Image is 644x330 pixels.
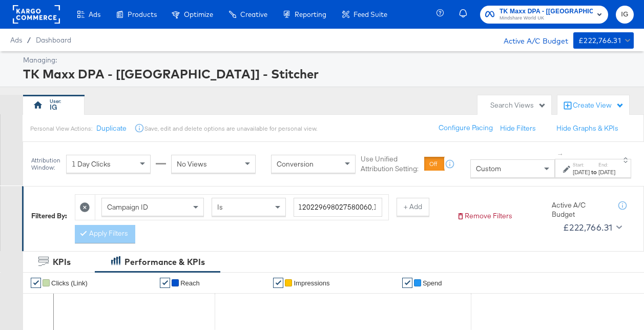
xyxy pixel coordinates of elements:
a: ✔ [273,278,283,288]
button: Hide Filters [500,123,536,133]
button: Configure Pacing [431,119,500,137]
div: Active A/C Budget [493,32,568,48]
div: Performance & KPIs [124,256,205,268]
span: Mindshare World UK [500,14,593,23]
a: Dashboard [36,36,71,44]
label: Start: [573,162,590,169]
span: Ads [89,10,100,18]
span: Optimize [184,10,213,18]
button: £222,766.31 [573,32,634,49]
span: Is [217,202,223,212]
span: No Views [177,159,207,169]
a: ✔ [31,278,41,288]
span: Products [128,10,157,18]
div: [DATE] [598,169,615,177]
span: Campaign ID [107,202,148,212]
div: Create View [573,100,624,111]
button: IG [616,6,634,24]
button: Remove Filters [456,211,512,221]
button: £222,766.31 [559,219,624,236]
span: Custom [476,164,501,174]
div: Active A/C Budget [552,200,608,219]
div: KPIs [53,256,71,268]
a: ✔ [160,278,170,288]
span: ↑ [556,153,566,156]
div: £222,766.31 [578,34,621,47]
div: £222,766.31 [563,220,612,235]
input: Enter a search term [294,198,382,217]
span: Reporting [295,10,326,18]
span: / [22,36,36,44]
div: Save, edit and delete options are unavailable for personal view. [144,125,317,133]
span: Ads [10,36,22,44]
span: Reach [180,279,200,287]
div: [DATE] [573,169,590,177]
strong: to [590,169,598,176]
div: IG [50,102,57,112]
button: + Add [397,198,429,216]
label: Use Unified Attribution Setting: [361,155,420,174]
span: TK Maxx DPA - [[GEOGRAPHIC_DATA]] - Stitcher [500,6,593,17]
span: Creative [240,10,267,18]
div: Managing: [23,55,631,65]
label: End: [598,162,615,169]
a: ✔ [402,278,412,288]
span: 1 Day Clicks [72,159,111,169]
button: TK Maxx DPA - [[GEOGRAPHIC_DATA]] - StitcherMindshare World UK [480,6,608,24]
span: Spend [423,279,442,287]
span: Conversion [277,159,314,169]
div: Personal View Actions: [30,125,92,133]
div: Search Views [490,100,546,110]
div: Attribution Window: [31,157,61,171]
span: IG [620,9,630,20]
div: Filtered By: [31,211,67,221]
button: Duplicate [96,123,127,133]
div: TK Maxx DPA - [[GEOGRAPHIC_DATA]] - Stitcher [23,65,631,82]
span: Impressions [294,279,329,287]
span: Clicks (Link) [51,279,88,287]
span: Feed Suite [354,10,387,18]
button: Hide Graphs & KPIs [556,123,618,133]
